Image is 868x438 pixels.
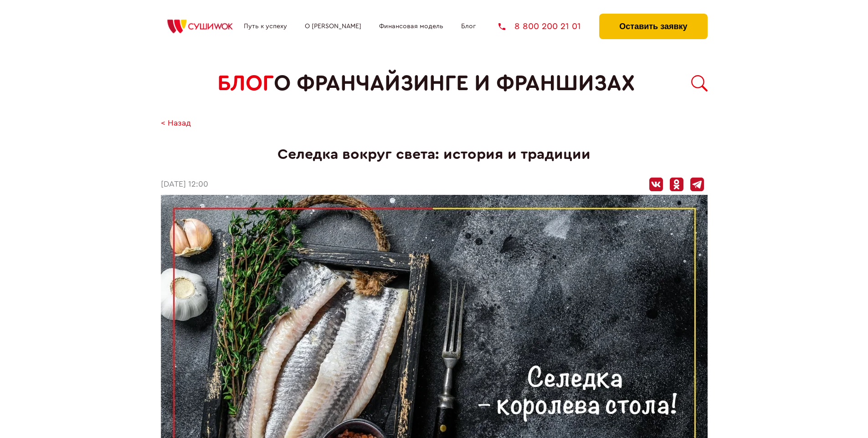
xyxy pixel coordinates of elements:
span: БЛОГ [217,71,274,96]
span: 8 800 200 21 01 [514,22,581,31]
span: о франчайзинге и франшизах [274,71,635,96]
a: Блог [461,23,476,30]
button: Оставить заявку [599,14,707,39]
a: < Назад [161,119,191,128]
time: [DATE] 12:00 [161,180,208,189]
a: О [PERSON_NAME] [305,23,361,30]
a: Финансовая модель [379,23,443,30]
a: 8 800 200 21 01 [498,22,581,31]
a: Путь к успеху [244,23,287,30]
h1: Селедка вокруг света: история и традиции [161,146,708,163]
